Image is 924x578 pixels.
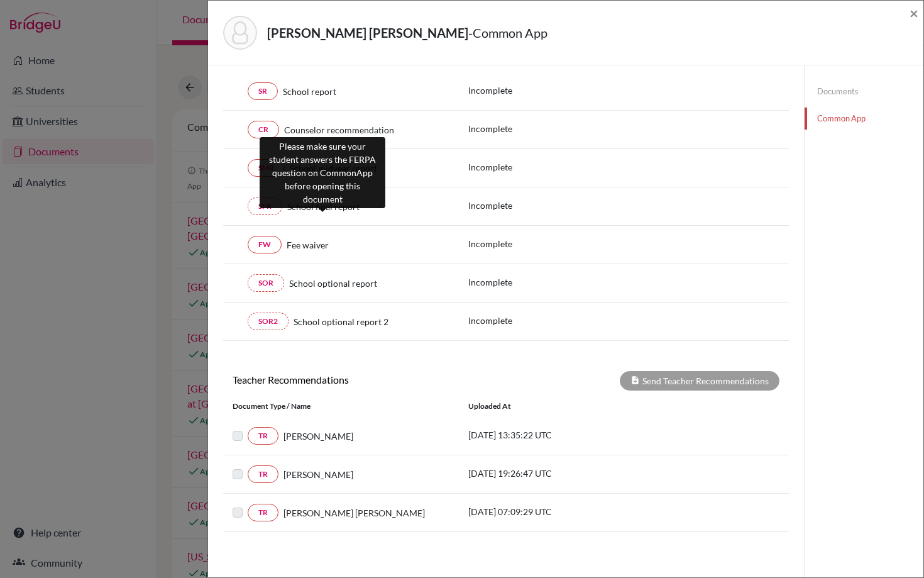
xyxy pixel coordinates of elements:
[620,371,779,391] div: Send Teacher Recommendations
[283,85,336,98] span: School report
[910,6,918,21] button: Close
[248,121,279,138] a: CR
[248,504,278,521] a: TR
[468,199,598,212] p: Incomplete
[284,123,394,136] span: Counselor recommendation
[223,401,459,412] div: Document Type / Name
[248,274,284,292] a: SOR
[287,238,329,252] span: Fee waiver
[248,427,278,445] a: TR
[468,122,598,135] p: Incomplete
[468,505,638,518] p: [DATE] 07:09:29 UTC
[283,506,425,520] span: [PERSON_NAME] [PERSON_NAME]
[459,401,647,412] div: Uploaded at
[468,467,638,480] p: [DATE] 19:26:47 UTC
[267,25,468,40] strong: [PERSON_NAME] [PERSON_NAME]
[468,25,547,40] span: - Common App
[468,160,598,174] p: Incomplete
[283,430,353,443] span: [PERSON_NAME]
[248,82,278,100] a: SR
[805,81,923,103] a: Documents
[223,374,506,386] h6: Teacher Recommendations
[468,275,598,289] p: Incomplete
[248,313,289,330] a: SOR2
[468,314,598,327] p: Incomplete
[248,236,282,253] a: FW
[283,468,353,481] span: [PERSON_NAME]
[248,465,278,483] a: TR
[910,4,918,22] span: ×
[468,237,598,250] p: Incomplete
[805,108,923,130] a: Common App
[260,137,385,208] div: Please make sure your student answers the FERPA question on CommonApp before opening this document
[468,84,598,97] p: Incomplete
[248,159,285,177] a: SMR
[289,277,377,290] span: School optional report
[294,315,388,328] span: School optional report 2
[248,197,282,215] a: SFR
[468,428,638,442] p: [DATE] 13:35:22 UTC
